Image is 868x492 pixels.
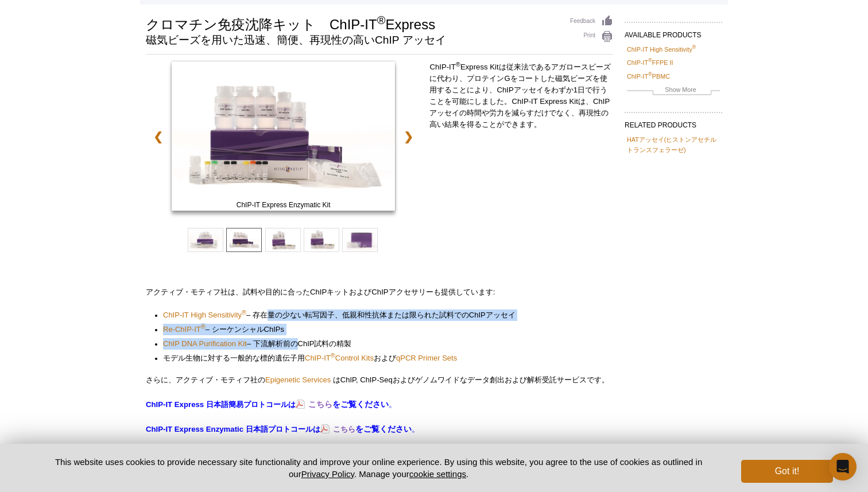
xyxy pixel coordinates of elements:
h2: 磁気ビーズを用いた迅速、簡便、再現性の高いChIP アッセイ [146,35,559,45]
span: ChIP-IT Express Enzymatic Kit [173,199,394,211]
sup: ® [456,61,460,68]
a: ❮ [146,123,170,150]
span: ChIP [469,311,486,319]
sup: ® [692,44,696,50]
span: qPCR Primer Sets [396,354,457,362]
a: ChIP-IT®Control Kits [305,352,374,364]
span: – シーケンシャル [206,325,284,334]
span: および [374,354,396,362]
h2: RELATED PRODUCTS [625,112,722,133]
span: アクティブ・モティフ社は、試料や目的に合った キットおよび アクセサリーも提供しています: [146,288,495,296]
span: ChIP DNA Purification Kit [163,339,247,348]
a: ® [242,309,246,321]
strong: こちら [333,425,355,433]
a: Print [570,30,613,43]
a: Epigenetic Services [265,375,331,384]
h2: AVAILABLE PRODUCTS [625,22,722,42]
strong: ChIP-IT Express Enzymatic 日本語プロトコールは [146,425,320,433]
button: cookie settings [409,469,466,479]
strong: こちら [308,400,332,409]
span: ChIP-IT High Sensitivity [163,311,242,319]
a: Show More [627,84,720,98]
a: ChIP-IT High Sensitivity® [627,44,696,55]
a: ChIP-IT High Sensitivity [163,309,242,321]
span: をご覧ください [355,424,412,433]
span: ChIP, ChIP-Seq [340,375,393,384]
span: さらに、アクティブ・モティフ社の [146,375,265,384]
a: HATアッセイ(ヒストンアセチルトランスフェラーゼ) [627,134,720,155]
span: 。 [412,424,420,433]
sup: ® [201,323,206,330]
span: – 存在量の少ない転写因子、低親和性抗体または限られた試料での アッセイ [242,311,516,319]
img: ChIP-IT Express Enzymatic Kit [172,61,395,211]
a: Feedback [570,15,613,28]
div: Open Intercom Messenger [829,453,857,481]
a: qPCR Primer Sets [396,352,457,364]
span: ChIP [298,339,315,348]
span: – 下流解析前の 試料の精製 [247,339,352,348]
button: Got it! [741,460,833,483]
span: ChIPs [264,325,284,334]
sup: ® [331,352,335,359]
sup: ® [648,71,652,77]
span: ChIP-IT Express Kitは従来法であるアガロースビーズに代わり、プロテインGをコートした磁気ビーズを使用することにより、ChIPアッセイをわずか1日で行うことを可能にしました。Ch... [429,63,610,129]
span: ChIP-IT Control Kits [305,354,374,362]
span: ChIP [371,288,388,296]
span: ChIP [310,288,327,296]
a: ChIP-IT®PBMC [627,71,670,82]
span: は [333,375,340,384]
span: 。 [389,400,397,409]
strong: ChIP-IT Express 日本語簡易プロトコールは [146,400,296,409]
a: ❯ [396,123,421,150]
p: This website uses cookies to provide necessary site functionality and improve your online experie... [35,456,722,480]
a: Privacy Policy [301,469,354,479]
a: Re-ChIP-IT® [163,324,206,335]
span: Re-ChIP-IT [163,325,206,334]
sup: ® [242,309,246,316]
sup: ® [377,14,386,26]
span: をご覧ください [332,400,389,409]
a: こちら [320,424,355,435]
a: ChIP DNA Purification Kit [163,338,247,350]
a: ChIP-IT Express Enzymatic Kit [172,61,395,214]
h1: クロマチン免疫沈降キット ChIP-IT Express [146,15,559,32]
span: およびゲノムワイドなデータ創出および解析受託サービスです。 [393,375,609,384]
span: モデル生物に対する一般的な標的遺伝子用 [163,354,305,362]
a: ChIP-IT®FFPE II [627,57,673,68]
a: こちら [296,398,332,410]
sup: ® [648,58,652,64]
